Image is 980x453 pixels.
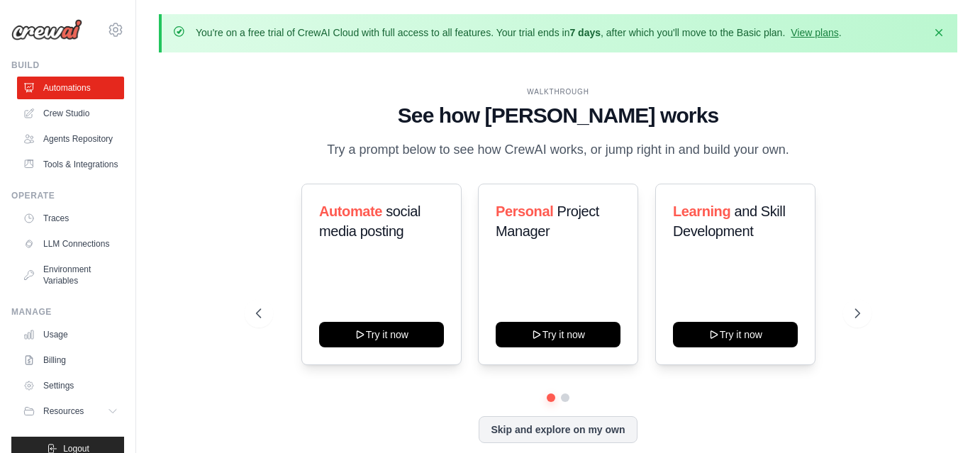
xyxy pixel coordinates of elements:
[673,322,798,347] button: Try it now
[319,322,444,347] button: Try it now
[17,77,124,99] a: Automations
[256,103,861,128] h1: See how [PERSON_NAME] works
[256,86,861,97] div: WALKTHROUGH
[319,203,421,239] span: social media posting
[17,102,124,125] a: Crew Studio
[11,60,124,71] div: Build
[17,207,124,230] a: Traces
[17,128,124,150] a: Agents Repository
[11,306,124,318] div: Manage
[11,19,82,40] img: Logo
[196,26,842,40] p: You're on a free trial of CrewAI Cloud with full access to all features. Your trial ends in , aft...
[673,203,785,239] span: and Skill Development
[673,203,730,219] span: Learning
[17,400,124,423] button: Resources
[496,203,599,239] span: Project Manager
[496,322,620,347] button: Try it now
[17,258,124,292] a: Environment Variables
[17,153,124,176] a: Tools & Integrations
[17,233,124,255] a: LLM Connections
[320,140,796,160] p: Try a prompt below to see how CrewAI works, or jump right in and build your own.
[43,406,84,417] span: Resources
[17,349,124,371] a: Billing
[17,374,124,397] a: Settings
[319,203,382,219] span: Automate
[569,27,601,38] strong: 7 days
[479,416,637,443] button: Skip and explore on my own
[11,190,124,201] div: Operate
[791,27,838,38] a: View plans
[496,203,553,219] span: Personal
[17,323,124,346] a: Usage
